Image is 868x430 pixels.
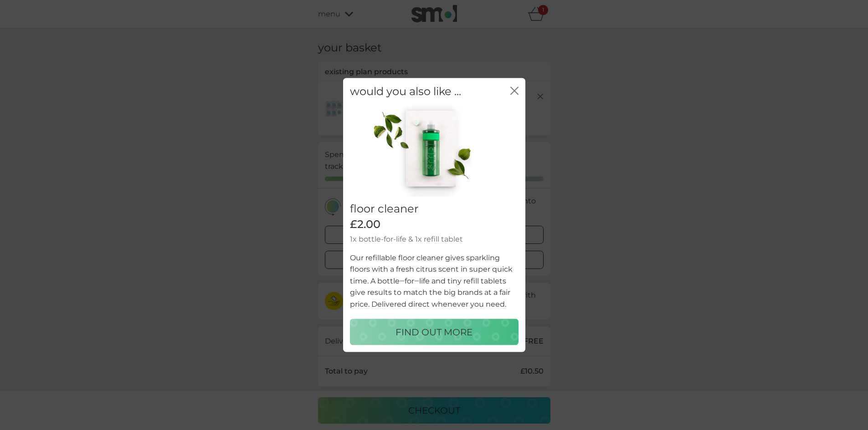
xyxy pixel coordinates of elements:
button: FIND OUT MORE [350,319,519,345]
p: FIND OUT MORE [395,325,473,339]
p: Our refillable floor cleaner gives sparkling floors with a fresh citrus scent in super quick time... [350,252,519,310]
h2: floor cleaner [350,202,519,216]
h2: would you also like ... [350,85,461,98]
p: 1x bottle-for-life & 1x refill tablet [350,233,519,245]
span: £2.00 [350,218,380,231]
button: close [510,86,519,96]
